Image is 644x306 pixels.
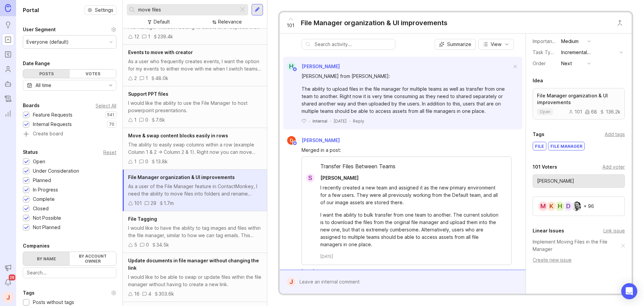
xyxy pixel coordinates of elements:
[33,167,79,175] div: Under Consideration
[23,131,116,137] a: Create board
[134,290,140,298] div: 16
[23,242,50,250] div: Companies
[158,33,173,40] div: 239.4k
[146,241,149,249] div: 0
[283,136,345,145] a: Daniel G[PERSON_NAME]
[283,62,340,71] a: H[PERSON_NAME]
[218,18,242,26] div: Relevance
[33,177,51,184] div: Planned
[533,77,543,85] div: Idea
[2,48,14,60] a: Roadmaps
[128,216,157,222] span: File Tagging
[128,49,193,55] span: Events to move with creator
[320,175,359,181] span: [PERSON_NAME]
[292,141,297,146] img: member badge
[23,59,50,68] div: Date Range
[128,99,262,114] div: I would like the ability to use the File Manager to host powerpoint presentations.
[154,18,170,26] div: Default
[569,110,582,114] div: 101
[123,45,267,86] a: Events to move with creatorAs a user who frequently creates events, I want the option for my even...
[33,224,60,231] div: Not Planned
[96,104,116,107] div: Select All
[349,118,350,124] div: ·
[128,174,235,180] span: File Manager organization & UI improvements
[128,258,259,271] span: Update documents in file manager without changing the link
[134,158,137,165] div: 1
[9,274,15,280] span: 28
[287,136,296,145] img: Daniel G
[533,142,546,150] div: file
[287,277,296,286] div: J
[2,34,14,46] a: Portal
[128,183,262,198] div: As a user of the File Manager feature in ContactMonkey, I need the ability to move files into fol...
[306,174,315,182] div: S
[572,202,581,211] img: Keith Thompson
[2,262,14,274] button: Announcements
[36,82,51,89] div: All time
[561,49,617,56] div: Incremental Enhancement
[146,75,148,82] div: 1
[123,128,267,170] a: Move & swap content blocks easily in rowsThe ability to easily swap columns within a row (example...
[533,88,625,120] a: File Manager organization & UI improvementsopen10168136.2k
[33,186,58,193] div: In Progress
[138,6,236,13] input: Search...
[123,253,267,302] a: Update documents in file manager without changing the linkI would like to be able to swap or upda...
[2,93,14,105] a: Changelog
[302,268,314,274] time: [DATE]
[2,19,14,31] a: Ideas
[145,116,148,124] div: 0
[537,177,621,185] input: Search for a user...
[533,38,558,44] label: Importance
[533,227,564,235] div: Linear Issues
[537,92,621,106] p: File Manager organization & UI improvements
[156,116,165,124] div: 7.6k
[533,163,557,171] div: 101 Voters
[23,101,40,110] div: Boards
[447,41,471,48] span: Summarize
[302,174,364,182] a: S[PERSON_NAME]
[2,63,14,75] a: Users
[321,268,339,274] div: Unmerge
[23,70,70,78] div: Posts
[33,158,45,165] div: Open
[546,201,557,212] div: K
[23,289,35,297] div: Tags
[533,256,625,264] div: Create new issue
[123,86,267,128] a: Support PPT filesI would like the ability to use the File Manager to host powerpoint presentation...
[302,146,512,154] div: Merged in a post:
[563,201,574,212] div: D
[548,142,584,150] div: file manager
[533,238,621,253] a: Implement Moving Files in the File Manager
[309,118,310,124] div: ·
[107,112,114,118] p: 541
[70,252,116,265] label: By account owner
[302,137,340,143] span: [PERSON_NAME]
[33,195,55,203] div: Complete
[585,110,597,114] div: 68
[2,291,14,303] div: J
[148,290,151,298] div: 4
[33,205,49,212] div: Closed
[134,200,142,207] div: 101
[155,75,168,82] div: 48.0k
[301,18,447,28] div: File Manager organization & UI improvements
[123,211,267,253] a: File TaggingI would like to have the ability to tag images and files within the file manager, sim...
[27,269,112,276] input: Search...
[2,276,14,289] button: Notifications
[23,26,56,34] div: User Segment
[105,83,116,88] svg: toggle icon
[145,158,148,165] div: 0
[317,268,318,274] div: ·
[602,163,625,171] div: Add voter
[533,49,556,55] label: Task Type
[561,60,572,67] div: Next
[353,118,364,124] div: Reply
[134,33,139,40] div: 12
[538,201,548,212] div: M
[134,116,137,124] div: 1
[70,70,116,78] div: Votes
[554,201,565,212] div: H
[23,252,70,265] label: By name
[33,299,74,306] div: Posts without tags
[320,254,333,259] time: [DATE]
